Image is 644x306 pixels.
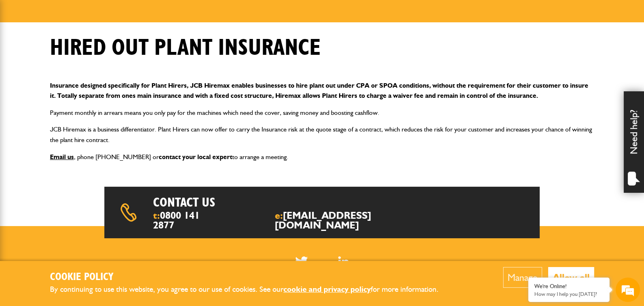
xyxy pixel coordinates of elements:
[275,211,411,230] span: e:
[133,4,153,24] div: Minimize live chat window
[153,211,207,230] span: t:
[110,250,147,261] em: Start Chat
[153,209,200,231] a: 0800 141 2877
[534,291,603,297] p: How may I help you today?
[42,45,136,56] div: Chat with us now
[50,152,594,162] p: , phone [PHONE_NUMBER] or to arrange a meeting.
[548,267,594,288] button: Allow all
[338,256,349,267] img: Linked In
[11,75,148,93] input: Enter your last name
[11,147,148,243] textarea: Type your message and hit 'Enter'
[50,80,594,101] p: Insurance designed specifically for Plant Hirers, JCB Hiremax enables businesses to hire plant ou...
[534,283,603,290] div: We're Online!
[50,124,594,145] p: JCB Hiremax is a business differentiator. Plant Hirers can now offer to carry the Insurance risk ...
[14,45,34,56] img: d_20077148190_company_1631870298795_20077148190
[283,284,371,294] a: cookie and privacy policy
[338,256,349,267] a: LinkedIn
[50,153,74,161] a: Email us
[50,108,594,118] p: Payment monthly in arrears means you only pay for the machines which need the cover, saving money...
[153,195,344,210] h2: Contact us
[50,271,452,284] h2: Cookie Policy
[159,153,232,161] a: contact your local expert
[11,123,148,141] input: Enter your phone number
[275,209,371,231] a: [EMAIL_ADDRESS][DOMAIN_NAME]
[50,34,321,62] h1: Hired out plant insurance
[624,91,644,193] div: Need help?
[295,256,308,267] img: Twitter
[503,267,542,288] button: Manage
[50,283,452,296] p: By continuing to use this website, you agree to our use of cookies. See our for more information.
[11,99,148,117] input: Enter your email address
